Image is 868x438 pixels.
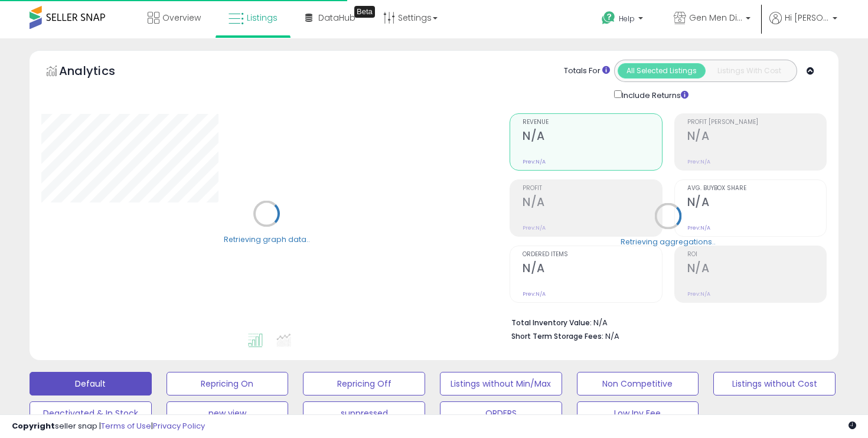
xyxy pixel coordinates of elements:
[618,63,706,79] button: All Selected Listings
[303,401,425,425] button: suppressed
[601,11,616,25] i: Get Help
[318,12,355,24] span: DataHub
[167,372,289,395] button: Repricing On
[713,372,836,395] button: Listings without Cost
[769,12,837,38] a: Hi [PERSON_NAME]
[785,12,829,24] span: Hi [PERSON_NAME]
[592,2,655,38] a: Help
[354,6,375,18] div: Tooltip anchor
[689,12,742,24] span: Gen Men Distributor
[440,401,562,425] button: ORDERS
[605,88,703,102] div: Include Returns
[12,420,55,432] strong: Copyright
[59,63,138,82] h5: Analytics
[224,234,310,244] div: Retrieving graph data..
[30,401,152,425] button: Deactivated & In Stock
[162,12,201,24] span: Overview
[30,372,152,395] button: Default
[247,12,278,24] span: Listings
[705,63,793,79] button: Listings With Cost
[440,372,562,395] button: Listings without Min/Max
[621,236,716,247] div: Retrieving aggregations..
[12,421,205,432] div: seller snap | |
[619,14,635,24] span: Help
[577,401,699,425] button: Low Inv Fee
[167,401,289,425] button: new view
[101,420,151,432] a: Terms of Use
[564,66,610,77] div: Totals For
[577,372,699,395] button: Non Competitive
[303,372,425,395] button: Repricing Off
[153,420,205,432] a: Privacy Policy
